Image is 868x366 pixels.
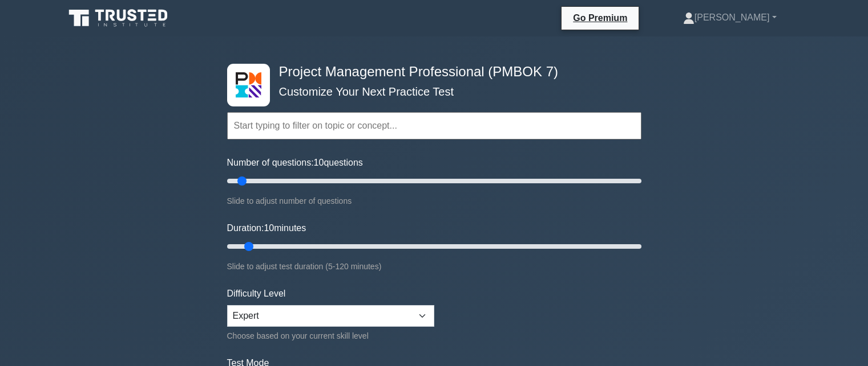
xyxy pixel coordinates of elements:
[274,64,586,80] h4: Project Management Professional (PMBOK 7)
[656,6,804,29] a: [PERSON_NAME]
[227,112,641,139] input: Start typing to filter on topic or concept...
[227,156,363,170] label: Number of questions: questions
[227,260,641,273] div: Slide to adjust test duration (5-120 minutes)
[314,158,324,167] span: 10
[227,287,286,301] label: Difficulty Level
[566,11,634,25] a: Go Premium
[264,223,274,233] span: 10
[227,194,641,208] div: Slide to adjust number of questions
[227,329,434,343] div: Choose based on your current skill level
[227,221,306,235] label: Duration: minutes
